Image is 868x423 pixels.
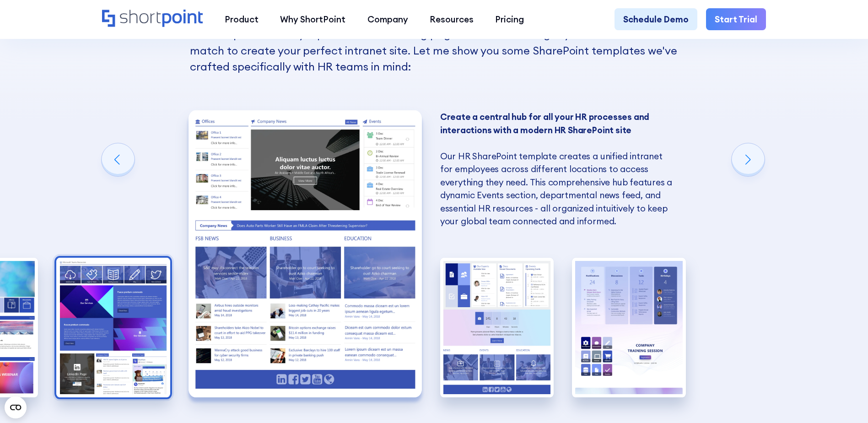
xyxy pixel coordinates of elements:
[495,13,524,26] div: Pricing
[440,111,650,135] strong: Create a central hub for all your HR processes and interactions with a modern HR SharePoint site ‍ ‍
[102,10,203,28] a: Home
[214,8,269,30] a: Product
[56,258,170,397] img: SharePoint Template for HR
[485,8,535,30] a: Pricing
[56,258,170,397] div: 3 / 6
[732,143,765,176] div: Next slide
[615,8,697,30] a: Schedule Demo
[430,13,474,26] div: Resources
[189,110,422,397] img: Designing a SharePoint site for HR
[440,258,554,397] div: 5 / 6
[706,8,766,30] a: Start Trial
[572,258,686,397] img: HR SharePoint Sites Examples
[5,396,27,418] button: Open CMP widget
[189,110,422,397] div: 4 / 6
[419,8,484,30] a: Resources
[572,258,686,397] div: 6 / 6
[822,379,868,423] iframe: Chat Widget
[280,13,345,26] div: Why ShortPoint
[440,110,674,228] p: Our HR SharePoint template creates a unified intranet for employees across different locations to...
[367,13,408,26] div: Company
[225,13,259,26] div: Product
[270,8,356,30] a: Why ShortPoint
[102,143,135,176] div: Previous slide
[356,8,419,30] a: Company
[440,258,554,397] img: Top SharePoint Templates for 2025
